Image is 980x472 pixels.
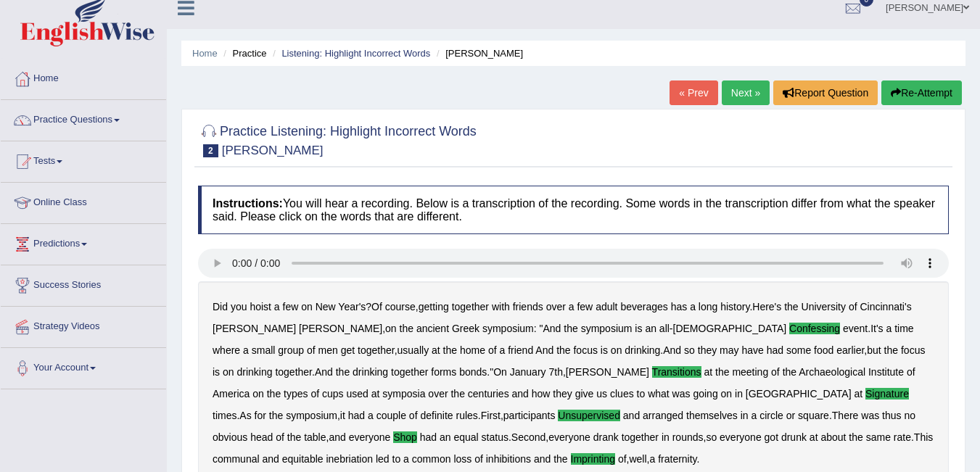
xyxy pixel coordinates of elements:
[861,410,879,421] b: was
[546,301,566,312] b: over
[1,59,166,95] a: Home
[882,410,901,421] b: thus
[566,366,649,378] b: [PERSON_NAME]
[601,344,608,356] b: is
[392,453,401,465] b: to
[213,197,283,210] b: Instructions:
[192,48,218,59] a: Home
[213,431,247,443] b: obvious
[814,344,833,356] b: food
[400,323,413,334] b: the
[301,301,313,312] b: on
[267,388,281,399] b: the
[732,366,768,378] b: meeting
[299,323,382,334] b: [PERSON_NAME]
[535,344,553,356] b: And
[767,344,783,356] b: had
[213,366,220,378] b: is
[596,388,607,399] b: us
[836,344,864,356] b: earlier
[385,301,416,312] b: course
[556,344,570,356] b: the
[420,431,437,443] b: had
[759,410,783,421] b: circle
[752,301,781,312] b: Here's
[492,301,510,312] b: with
[282,453,324,465] b: equitable
[459,366,487,378] b: bonds
[252,388,264,399] b: on
[629,453,646,465] b: well
[1,224,166,260] a: Predictions
[213,344,240,356] b: where
[456,410,477,421] b: rules
[684,344,695,356] b: so
[231,301,247,312] b: you
[786,410,795,421] b: or
[722,80,770,105] a: Next »
[699,301,717,312] b: long
[250,431,273,443] b: head
[243,344,249,356] b: a
[596,301,617,312] b: adult
[286,410,337,421] b: symposium
[798,410,829,421] b: square
[741,344,763,356] b: have
[316,301,336,312] b: New
[513,301,543,312] b: friends
[553,453,567,465] b: the
[511,431,545,443] b: Second
[860,301,911,312] b: Cincinnati's
[673,323,787,334] b: [DEMOGRAPHIC_DATA]
[773,80,878,105] button: Report Question
[318,344,338,356] b: men
[432,344,440,356] b: at
[802,301,846,312] b: University
[620,301,667,312] b: beverages
[440,431,451,443] b: an
[307,344,316,356] b: of
[564,323,577,334] b: the
[250,301,271,312] b: hoist
[672,431,704,443] b: rounds
[409,410,418,421] b: of
[1,141,166,178] a: Tests
[453,453,472,465] b: loss
[431,366,456,378] b: forms
[275,366,312,378] b: together
[503,410,556,421] b: participants
[371,388,380,399] b: at
[322,388,344,399] b: cups
[376,410,406,421] b: couple
[499,344,505,356] b: a
[658,453,696,465] b: fraternity
[786,344,811,356] b: some
[198,121,477,157] h2: Practice Listening: Highlight Incorrect Words
[843,323,868,334] b: event
[1,100,166,136] a: Practice Questions
[659,323,670,334] b: all
[832,410,859,421] b: There
[573,344,597,356] b: focus
[1,348,166,384] a: Your Account
[649,453,655,465] b: a
[618,453,627,465] b: of
[784,301,798,312] b: the
[721,388,733,399] b: on
[252,344,276,356] b: small
[904,410,915,421] b: no
[693,388,717,399] b: going
[698,344,717,356] b: they
[789,323,840,334] b: confessing
[255,410,266,421] b: for
[881,80,962,105] button: Re-Attempt
[886,323,892,334] b: a
[349,431,391,443] b: everyone
[577,301,593,312] b: few
[393,431,417,443] b: shop
[329,431,345,443] b: and
[493,366,507,378] b: On
[571,453,615,465] b: imprinting
[276,431,284,443] b: of
[648,388,670,399] b: what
